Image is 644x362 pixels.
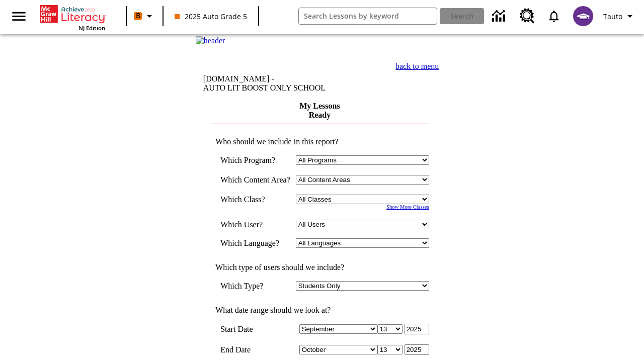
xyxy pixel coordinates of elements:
td: Which Program? [220,155,291,165]
a: Show More Classes [386,204,429,210]
button: Open side menu [4,2,34,31]
img: avatar image [573,6,593,26]
a: Resource Center, Will open in new tab [514,3,541,30]
a: back to menu [395,62,439,70]
div: Home [40,3,105,32]
td: Which Class? [220,195,291,204]
a: My Lessons Ready [299,102,340,119]
button: Profile/Settings [599,7,640,25]
td: Start Date [220,324,291,334]
span: B [136,10,140,22]
button: Select a new avatar [567,3,599,29]
nobr: Which Content Area? [220,175,290,184]
input: search field [299,8,437,24]
img: header [196,36,225,45]
nobr: AUTO LIT BOOST ONLY SCHOOL [203,83,326,92]
td: What date range should we look at? [210,306,429,315]
span: Tauto [603,11,622,22]
td: End Date [220,344,291,355]
span: NJ Edition [78,24,105,32]
td: Which type of users should we include? [210,263,429,272]
a: Notifications [541,3,567,29]
td: Which User? [220,220,291,229]
td: Which Type? [220,281,291,291]
button: Boost Class color is orange. Change class color [130,7,159,25]
td: Which Language? [220,238,291,248]
span: 2025 Auto Grade 5 [175,11,247,22]
td: Who should we include in this report? [210,137,429,146]
td: [DOMAIN_NAME] - [203,74,349,93]
a: Data Center [486,3,514,30]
